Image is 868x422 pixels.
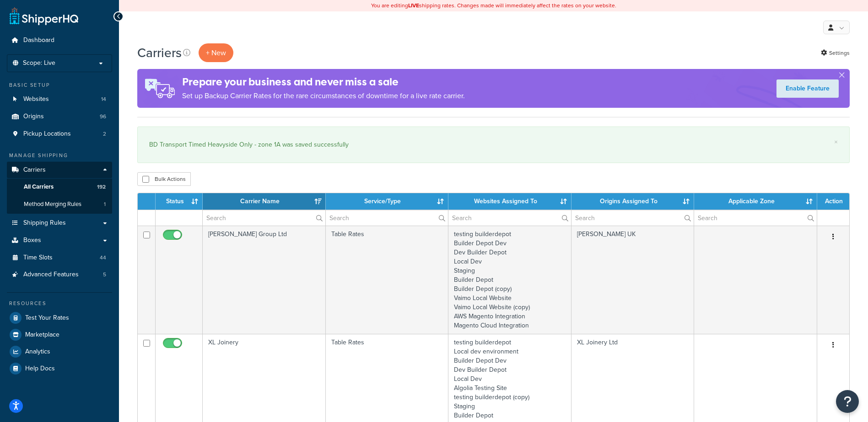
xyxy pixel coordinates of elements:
li: Time Slots [7,249,112,266]
a: Shipping Rules [7,215,112,232]
div: Resources [7,300,112,307]
img: ad-rules-rateshop-fe6ec290ccb7230408bd80ed9643f0289d75e0ffd9eb532fc0e269fcd187b520.png [137,69,182,108]
th: Status: activate to sort column ascending [156,193,203,210]
div: Basic Setup [7,81,112,89]
th: Websites Assigned To: activate to sort column ascending [448,193,571,210]
a: Method Merging Rules 1 [7,196,112,213]
input: Search [203,210,325,226]
a: Carriers [7,162,112,179]
span: Pickup Locations [23,130,71,138]
input: Search [448,210,571,226]
li: All Carriers [7,179,112,195]
a: Boxes [7,232,112,249]
span: Scope: Live [23,59,55,67]
a: Analytics [7,343,112,360]
a: Websites 14 [7,91,112,108]
span: Dashboard [23,37,54,44]
li: Websites [7,91,112,108]
th: Service/Type: activate to sort column ascending [326,193,449,210]
td: testing builderdepot Builder Depot Dev Dev Builder Depot Local Dev Staging Builder Depot Builder ... [448,226,571,334]
a: Advanced Features 5 [7,266,112,283]
a: Help Docs [7,360,112,377]
li: Carriers [7,162,112,214]
th: Action [817,193,849,210]
li: Pickup Locations [7,126,112,142]
input: Search [571,210,694,226]
th: Applicable Zone: activate to sort column ascending [694,193,817,210]
a: Test Your Rates [7,310,112,326]
th: Origins Assigned To: activate to sort column ascending [571,193,695,210]
p: Set up Backup Carrier Rates for the rare circumstances of downtime for a live rate carrier. [182,90,465,102]
a: × [834,138,838,146]
span: Advanced Features [23,271,79,279]
span: Websites [23,95,49,103]
span: 1 [104,200,106,208]
a: Enable Feature [776,79,839,98]
span: Time Slots [23,254,53,262]
span: 2 [103,130,106,138]
button: Open Resource Center [836,390,859,413]
input: Search [326,210,448,226]
span: 96 [100,113,106,121]
a: All Carriers 192 [7,179,112,195]
td: [PERSON_NAME] UK [571,226,695,334]
span: Marketplace [25,331,59,339]
span: All Carriers [24,183,54,191]
th: Carrier Name: activate to sort column ascending [203,193,326,210]
a: Marketplace [7,327,112,343]
span: Shipping Rules [23,219,66,227]
span: 5 [103,271,106,279]
li: Method Merging Rules [7,196,112,213]
span: 192 [97,183,106,191]
span: Origins [23,113,44,121]
span: 44 [100,254,106,262]
li: Advanced Features [7,266,112,283]
div: BD Transport Timed Heavyside Only - zone 1A was saved successfully [149,138,838,151]
span: Analytics [25,348,50,356]
h4: Prepare your business and never miss a sale [182,74,465,90]
a: Dashboard [7,32,112,49]
button: + New [199,43,233,62]
a: Settings [821,47,850,59]
h1: Carriers [137,44,182,62]
input: Search [694,210,817,226]
a: Time Slots 44 [7,249,112,266]
span: Method Merging Rules [24,200,81,208]
a: Pickup Locations 2 [7,126,112,142]
td: [PERSON_NAME] Group Ltd [203,226,326,334]
b: LIVE [408,1,419,10]
div: Manage Shipping [7,152,112,159]
span: 14 [101,95,106,103]
td: Table Rates [326,226,449,334]
li: Origins [7,108,112,125]
button: Bulk Actions [137,172,191,186]
a: ShipperHQ Home [10,7,78,25]
span: Carriers [23,166,46,174]
span: Boxes [23,237,41,244]
a: Origins 96 [7,108,112,125]
span: Test Your Rates [25,314,69,322]
span: Help Docs [25,365,55,373]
